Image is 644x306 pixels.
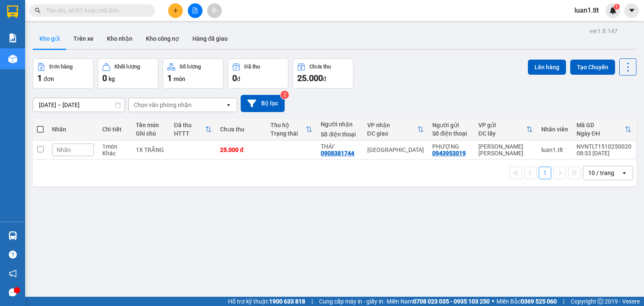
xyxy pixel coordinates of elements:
div: Đã thu [244,64,260,70]
div: Thu hộ [270,122,306,128]
div: Khác [102,150,127,157]
img: warehouse-icon [8,231,17,240]
div: NVNTLT1510250020 [576,143,631,150]
span: 0 [102,73,107,83]
div: Khối lượng [114,64,140,70]
div: ĐC giao [367,130,417,137]
div: Mã GD [576,122,625,128]
div: Ghi chú [136,130,165,137]
div: luan1.tlt [541,146,568,153]
span: 1 [615,4,618,10]
svg: open [621,170,628,176]
button: Trên xe [67,29,100,49]
input: Select a date range. [33,98,125,112]
span: Nhãn [57,146,71,153]
th: Toggle SortBy [170,118,216,141]
span: món [174,76,185,82]
div: 0943953019 [432,150,466,157]
button: Chưa thu25.000đ [293,58,353,89]
div: Chọn văn phòng nhận [134,101,192,109]
button: Đơn hàng1đơn [33,58,93,89]
div: 25.000 đ [220,146,262,153]
span: Miền Nam [387,297,490,306]
span: search [35,8,41,13]
span: aim [211,8,217,13]
sup: 1 [614,4,620,10]
input: Tìm tên, số ĐT hoặc mã đơn [46,6,145,15]
button: plus [168,3,183,18]
span: 1 [37,73,42,83]
div: Ngày ĐH [576,130,625,137]
button: file-add [188,3,203,18]
span: plus [173,8,179,13]
img: solution-icon [8,34,17,42]
span: luan1.tlt [568,5,605,16]
span: kg [109,76,115,82]
img: icon-new-feature [609,7,617,14]
span: message [9,288,17,296]
span: 0 [232,73,237,83]
button: Bộ lọc [241,95,285,112]
div: Trạng thái [270,130,306,137]
span: Cung cấp máy in - giấy in: [319,297,384,306]
div: [GEOGRAPHIC_DATA] [367,146,424,153]
span: Miền Bắc [496,297,557,306]
div: VP nhận [367,122,417,128]
div: 0908381744 [321,150,354,157]
button: Kho nhận [100,29,139,49]
span: | [563,297,564,306]
strong: 0369 525 060 [521,298,557,305]
div: Chi tiết [102,126,127,133]
th: Toggle SortBy [266,118,317,141]
div: THÁI` [321,143,358,150]
div: Chưa thu [309,64,331,70]
div: ĐC lấy [478,130,526,137]
span: 1 [167,73,172,83]
button: Hàng đã giao [186,29,234,49]
div: Nhãn [52,126,94,133]
span: | [312,297,313,306]
svg: open [225,102,232,108]
span: caret-down [628,7,636,14]
div: 1 món [102,143,127,150]
button: aim [207,3,222,18]
span: đ [323,76,326,82]
div: ver 1.8.147 [589,26,618,36]
div: HTTT [174,130,205,137]
span: file-add [192,8,198,13]
th: Toggle SortBy [572,118,636,141]
span: notification [9,269,17,277]
div: PHƯỢNG [432,143,470,150]
th: Toggle SortBy [363,118,428,141]
div: Đơn hàng [49,64,73,70]
div: VP gửi [478,122,526,128]
span: Hỗ trợ kỹ thuật: [228,297,305,306]
div: Đã thu [174,122,205,128]
button: caret-down [624,3,639,18]
div: Người nhận [321,121,358,128]
div: [PERSON_NAME] [PERSON_NAME] [478,143,533,157]
img: logo-vxr [7,5,18,18]
strong: 0708 023 035 - 0935 103 250 [413,298,490,305]
sup: 2 [280,91,289,99]
div: 08:33 [DATE] [576,150,631,157]
div: Số lượng [179,64,201,70]
div: Số điện thoại [321,131,358,138]
button: Tạo Chuyến [570,60,615,75]
button: Kho công nợ [139,29,186,49]
div: 10 / trang [588,169,614,177]
div: Người gửi [432,122,470,128]
strong: 1900 633 818 [269,298,305,305]
button: Khối lượng0kg [98,58,158,89]
span: 25.000 [297,73,323,83]
div: Số điện thoại [432,130,470,137]
span: đơn [44,76,54,82]
button: Số lượng1món [163,58,223,89]
div: 1X TRẮNG [136,146,165,153]
div: Nhân viên [541,126,568,133]
button: 1 [539,167,551,179]
span: copyright [597,298,603,304]
th: Toggle SortBy [474,118,537,141]
button: Đã thu0đ [228,58,288,89]
span: question-circle [9,251,17,259]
